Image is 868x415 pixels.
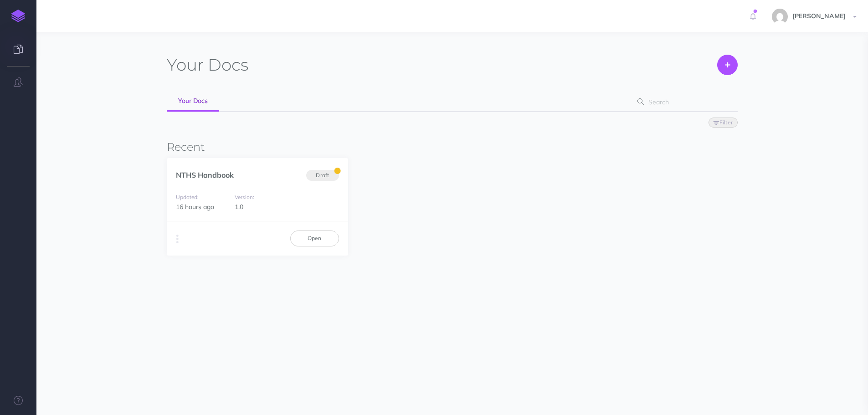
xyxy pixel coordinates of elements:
[176,194,199,200] small: Updated:
[646,94,724,110] input: Search
[167,55,248,75] h1: Docs
[235,203,243,211] span: 1.0
[176,170,234,179] a: NTHS Handbook
[11,10,25,22] img: logo-mark.svg
[167,91,219,112] a: Your Docs
[235,194,254,200] small: Version:
[176,203,214,211] span: 16 hours ago
[178,97,208,105] span: Your Docs
[772,9,788,25] img: e15ca27c081d2886606c458bc858b488.jpg
[788,12,850,20] span: [PERSON_NAME]
[709,118,738,128] button: Filter
[290,231,339,246] a: Open
[167,55,204,75] span: Your
[167,141,738,153] h3: Recent
[176,233,179,246] i: More actions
